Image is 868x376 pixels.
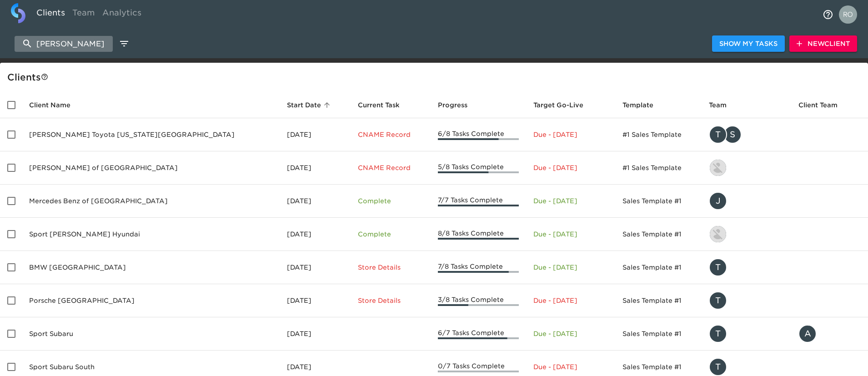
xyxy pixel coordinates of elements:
div: T [709,125,727,144]
td: [DATE] [280,317,351,351]
td: #1 Sales Template [615,151,702,185]
td: 8/8 Tasks Complete [431,218,526,251]
span: Client Team [798,100,849,110]
td: #1 Sales Template [615,118,702,151]
div: T [709,291,727,310]
p: CNAME Record [358,163,423,172]
td: [DATE] [280,118,351,151]
td: [PERSON_NAME] Toyota [US_STATE][GEOGRAPHIC_DATA] [22,118,280,151]
span: Show My Tasks [719,38,778,50]
button: Show My Tasks [712,35,785,52]
span: This is the next Task in this Hub that should be completed [358,100,400,110]
td: [DATE] [280,151,351,185]
td: Sales Template #1 [615,317,702,351]
div: lowell@roadster.com [709,159,784,177]
span: Current Task [358,100,411,110]
td: Sport Subaru [22,317,280,351]
div: tracy@roadster.com [709,325,784,343]
td: BMW [GEOGRAPHIC_DATA] [22,251,280,284]
div: J [709,192,727,210]
td: Sales Template #1 [615,284,702,317]
img: logo [11,3,25,23]
span: Progress [438,100,479,110]
p: Store Details [358,296,423,305]
td: Sales Template #1 [615,251,702,284]
p: Due - [DATE] [533,329,608,338]
div: lowell@roadster.com [709,225,784,243]
p: CNAME Record [358,130,423,139]
div: T [709,325,727,343]
span: Template [622,100,665,110]
div: Client s [7,70,864,85]
td: 7/8 Tasks Complete [431,251,526,284]
td: [DATE] [280,185,351,218]
div: S [723,125,742,144]
p: Complete [358,230,423,239]
td: 7/7 Tasks Complete [431,185,526,218]
td: 3/8 Tasks Complete [431,284,526,317]
td: [DATE] [280,251,351,284]
img: Profile [839,5,857,24]
td: Mercedes Benz of [GEOGRAPHIC_DATA] [22,185,280,218]
p: Due - [DATE] [533,163,608,172]
div: tyler@roadster.com, savannah@roadster.com [709,125,784,144]
div: adeviva@sportautogroup.com [798,325,861,343]
a: Analytics [99,3,145,25]
span: Calculated based on the start date and the duration of all Tasks contained in this Hub. [533,100,583,110]
td: 6/8 Tasks Complete [431,118,526,151]
img: lowell@roadster.com [710,160,726,176]
td: 5/8 Tasks Complete [431,151,526,185]
button: NewClient [789,35,857,52]
td: Porsche [GEOGRAPHIC_DATA] [22,284,280,317]
td: Sales Template #1 [615,185,702,218]
span: New Client [797,38,850,50]
div: justin.gervais@roadster.com [709,192,784,210]
p: Due - [DATE] [533,230,608,239]
div: T [709,358,727,376]
p: Due - [DATE] [533,296,608,305]
span: Team [709,100,738,110]
span: Client Name [29,100,82,110]
span: Target Go-Live [533,100,595,110]
a: Clients [33,3,69,25]
img: lowell@roadster.com [710,226,726,242]
div: tyler@roadster.com [709,291,784,310]
td: [PERSON_NAME] of [GEOGRAPHIC_DATA] [22,151,280,185]
td: 6/7 Tasks Complete [431,317,526,351]
td: Sales Template #1 [615,218,702,251]
svg: This is a list of all of your clients and clients shared with you [41,73,48,80]
p: Due - [DATE] [533,130,608,139]
button: edit [116,36,132,51]
p: Due - [DATE] [533,196,608,206]
td: Sport [PERSON_NAME] Hyundai [22,218,280,251]
button: notifications [817,4,839,25]
input: search [15,36,113,52]
div: tyler@roadster.com [709,258,784,276]
div: tracy@roadster.com [709,358,784,376]
p: Due - [DATE] [533,362,608,371]
td: [DATE] [280,218,351,251]
div: A [798,325,817,343]
a: Team [69,3,99,25]
p: Complete [358,196,423,206]
div: T [709,258,727,276]
p: Due - [DATE] [533,263,608,272]
p: Store Details [358,263,423,272]
span: Start Date [287,100,333,110]
td: [DATE] [280,284,351,317]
